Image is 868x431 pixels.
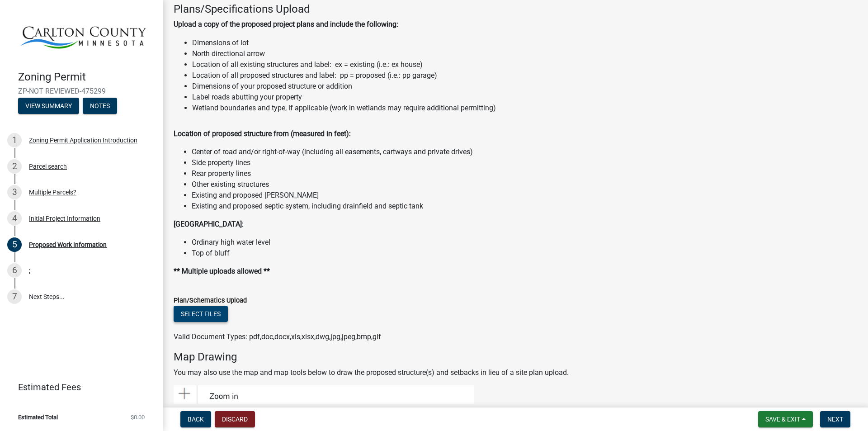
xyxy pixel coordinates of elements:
li: Side property lines [192,157,857,168]
span: $0.00 [131,414,145,420]
li: Existing and proposed [PERSON_NAME] [192,190,857,201]
div: 7 [7,289,22,304]
li: Top of bluff [192,248,857,259]
button: Notes [83,98,117,114]
span: Next [827,416,843,423]
li: Other existing structures [192,179,857,190]
button: Back [180,411,211,427]
li: Location of all proposed structures and label: pp = proposed (i.e.: pp garage) [192,70,496,81]
a: Estimated Fees [7,378,148,396]
span: Valid Document Types: pdf,doc,docx,xls,xlsx,dwg,jpg,jpeg,bmp,gif [174,332,381,341]
button: Next [820,411,850,427]
li: Wetland boundaries and type, if applicable (work in wetlands may require additional permitting) [192,103,496,114]
span: Back [188,416,204,423]
strong: Upload a copy of the proposed project plans and include the following: [174,20,398,28]
h4: Map Drawing [174,350,857,364]
li: Location of all existing structures and label: ex = existing (i.e.: ex house) [192,59,496,70]
span: Estimated Total [18,414,58,420]
li: Center of road and/or right-of-way (including all easements, cartways and private drives) [192,147,857,157]
strong: [GEOGRAPHIC_DATA]: [174,220,244,228]
div: 5 [7,237,22,252]
button: Save & Exit [758,411,813,427]
img: Carlton County, Minnesota [18,9,148,61]
div: : [29,267,30,274]
p: You may also use the map and map tools below to draw the proposed structure(s) and setbacks in li... [174,367,857,378]
div: 6 [7,263,22,278]
div: Multiple Parcels? [29,189,76,195]
li: Existing and proposed septic system, including drainfield and septic tank [192,201,857,212]
div: 4 [7,211,22,226]
div: 3 [7,185,22,199]
strong: ** Multiple uploads allowed ** [174,267,270,275]
div: Proposed Work Information [29,242,107,248]
div: Zoning Permit Application Introduction [29,137,137,143]
h4: Zoning Permit [18,71,156,84]
strong: Location of proposed structure from (measured in feet): [174,129,351,138]
span: ZP-NOT REVIEWED-475299 [18,87,145,95]
wm-modal-confirm: Summary [18,103,79,110]
div: Initial Project Information [29,215,100,222]
li: Ordinary high water level [192,237,857,248]
div: Parcel search [29,163,67,170]
li: Rear property lines [192,168,857,179]
label: Plan/Schematics Upload [174,298,247,304]
li: Dimensions of your proposed structure or addition [192,81,496,92]
button: Select files [174,306,228,322]
div: 2 [7,159,22,174]
button: Discard [215,411,255,427]
li: Label roads abutting your property [192,92,496,103]
li: North directional arrow [192,48,496,59]
li: Dimensions of lot [192,38,496,48]
div: 1 [7,133,22,147]
wm-modal-confirm: Notes [83,103,117,110]
span: Save & Exit [765,416,800,423]
h4: Plans/Specifications Upload [174,3,857,16]
button: View Summary [18,98,79,114]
